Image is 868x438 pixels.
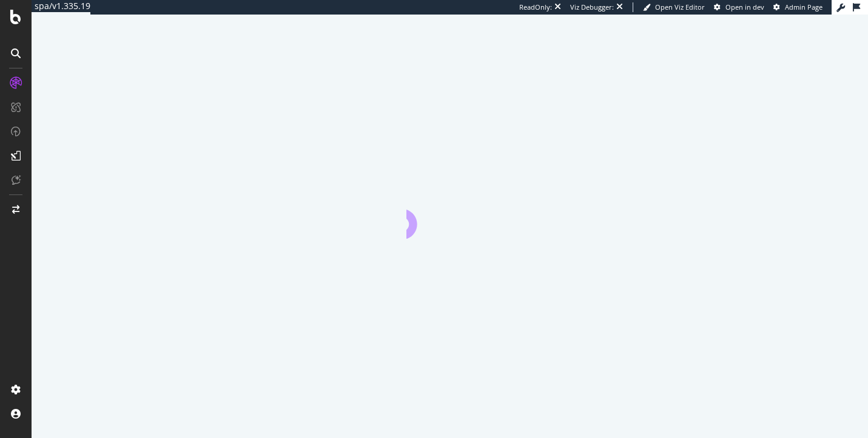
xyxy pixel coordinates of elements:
span: Open Viz Editor [655,2,705,12]
a: Admin Page [773,2,823,12]
div: Viz Debugger: [570,2,614,12]
span: Open in dev [725,2,764,12]
div: animation [406,195,494,239]
span: Admin Page [785,2,823,12]
a: Open Viz Editor [643,2,705,12]
a: Open in dev [714,2,764,12]
div: ReadOnly: [519,2,552,12]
